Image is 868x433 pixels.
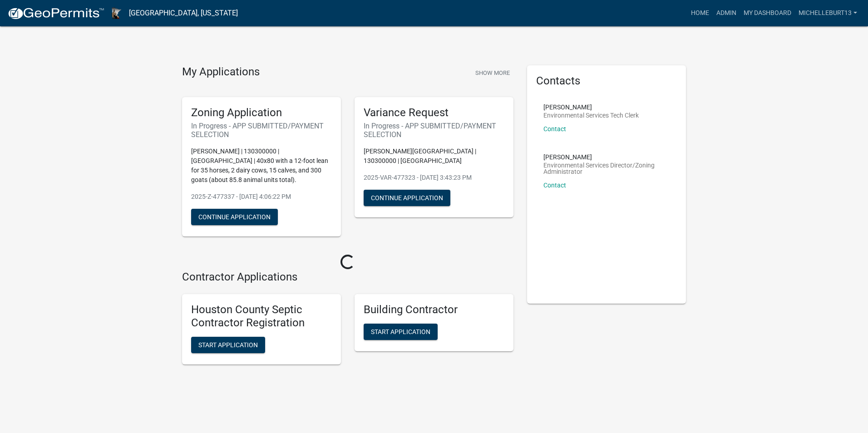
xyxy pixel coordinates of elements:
p: Environmental Services Director/Zoning Administrator [543,162,670,175]
button: Continue Application [364,190,450,206]
a: Contact [543,125,566,133]
p: Environmental Services Tech Clerk [543,112,639,118]
wm-workflow-list-section: Contractor Applications [182,271,513,372]
button: Start Application [364,324,438,340]
p: [PERSON_NAME] [543,104,639,110]
h5: Variance Request [364,106,504,119]
a: Contact [543,182,566,189]
a: Admin [713,5,740,22]
p: 2025-VAR-477323 - [DATE] 3:43:23 PM [364,173,504,182]
button: Start Application [191,337,265,353]
img: Houston County, Minnesota [112,7,122,19]
p: [PERSON_NAME][GEOGRAPHIC_DATA] | 130300000 | [GEOGRAPHIC_DATA] [364,147,504,166]
h5: Zoning Application [191,106,332,119]
h5: Building Contractor [364,303,504,316]
h5: Houston County Septic Contractor Registration [191,303,332,330]
span: Start Application [198,341,258,349]
h4: My Applications [182,65,260,79]
h5: Contacts [536,74,677,88]
span: Start Application [371,328,430,335]
h4: Contractor Applications [182,271,513,284]
a: [GEOGRAPHIC_DATA], [US_STATE] [129,5,238,21]
a: Home [687,5,713,22]
p: 2025-Z-477337 - [DATE] 4:06:22 PM [191,192,332,202]
button: Show More [472,65,513,80]
a: My Dashboard [740,5,795,22]
p: [PERSON_NAME] | 130300000 | [GEOGRAPHIC_DATA] | 40x80 with a 12-foot lean for 35 horses, 2 dairy ... [191,147,332,185]
h6: In Progress - APP SUBMITTED/PAYMENT SELECTION [364,122,504,139]
h6: In Progress - APP SUBMITTED/PAYMENT SELECTION [191,122,332,139]
p: [PERSON_NAME] [543,154,670,160]
a: michelleburt13 [795,5,861,22]
button: Continue Application [191,209,278,225]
